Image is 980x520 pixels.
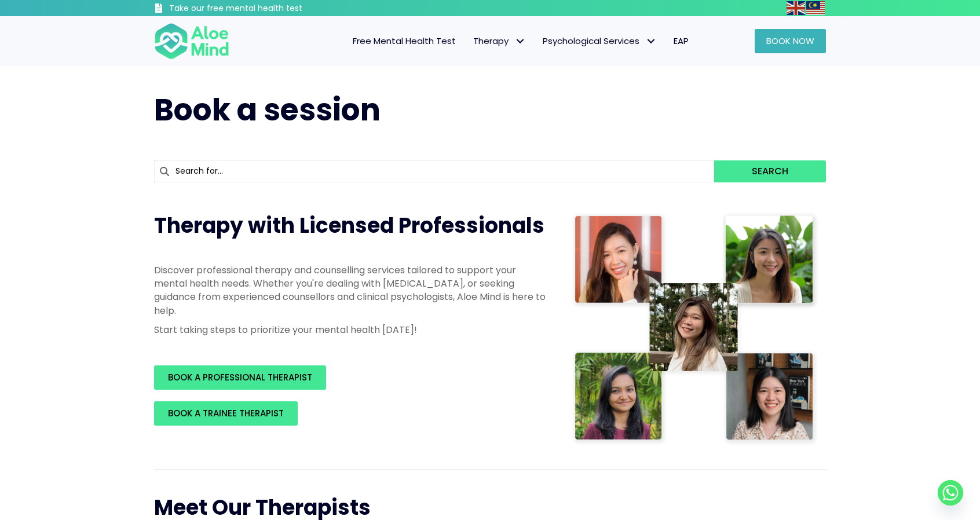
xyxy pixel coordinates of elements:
[154,160,714,182] input: Search for...
[571,211,819,446] img: Therapist collage
[154,365,326,390] a: BOOK A PROFESSIONAL THERAPIST
[154,211,544,240] span: Therapy with Licensed Professionals
[665,29,697,53] a: EAP
[755,29,826,53] a: Book Now
[787,1,806,14] a: English
[534,29,665,53] a: Psychological ServicesPsychological Services: submenu
[806,1,825,15] img: ms
[543,35,656,47] span: Psychological Services
[353,35,456,47] span: Free Mental Health Test
[465,29,534,53] a: TherapyTherapy: submenu
[511,33,528,50] span: Therapy: submenu
[154,22,229,60] img: Aloe mind Logo
[154,323,548,336] p: Start taking steps to prioritize your mental health [DATE]!
[154,89,381,131] span: Book a session
[169,3,364,14] h3: Take our free mental health test
[938,480,963,506] a: Whatsapp
[244,29,697,53] nav: Menu
[674,35,689,47] span: EAP
[168,407,284,419] span: BOOK A TRAINEE THERAPIST
[154,263,548,317] p: Discover professional therapy and counselling services tailored to support your mental health nee...
[806,1,826,14] a: Malay
[154,3,364,16] a: Take our free mental health test
[787,1,805,15] img: en
[154,401,298,426] a: BOOK A TRAINEE THERAPIST
[344,29,465,53] a: Free Mental Health Test
[642,33,659,50] span: Psychological Services: submenu
[473,35,525,47] span: Therapy
[766,35,814,47] span: Book Now
[714,160,826,182] button: Search
[168,371,312,383] span: BOOK A PROFESSIONAL THERAPIST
